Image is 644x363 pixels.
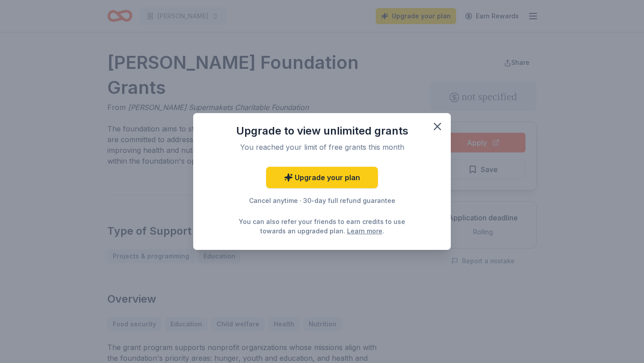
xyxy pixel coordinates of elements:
div: You reached your limit of free grants this month [222,142,422,152]
div: You can also refer your friends to earn credits to use towards an upgraded plan. . [236,217,408,236]
div: Cancel anytime · 30-day full refund guarantee [211,195,433,206]
div: Upgrade to view unlimited grants [211,124,433,138]
a: Learn more [347,226,382,236]
a: Upgrade your plan [266,167,378,188]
